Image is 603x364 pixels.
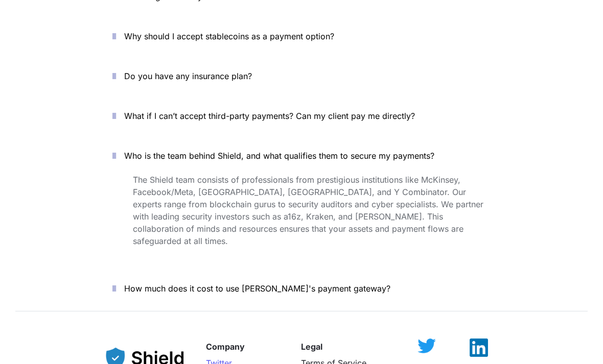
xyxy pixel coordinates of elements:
span: Do you have any insurance plan? [124,71,252,82]
span: The Shield team consists of professionals from prestigious institutions like McKinsey, Facebook/M... [133,175,486,247]
button: Who is the team behind Shield, and what qualifies them to secure my payments? [97,140,506,172]
span: Why should I accept stablecoins as a payment option? [124,32,334,42]
button: Why should I accept stablecoins as a payment option? [97,21,506,53]
button: How much does it cost to use [PERSON_NAME]'s payment gateway? [97,273,506,305]
strong: Legal [301,342,322,352]
button: Do you have any insurance plan? [97,61,506,92]
span: What if I can’t accept third-party payments? Can my client pay me directly? [124,111,415,122]
div: Who is the team behind Shield, and what qualifies them to secure my payments? [97,172,506,265]
span: Who is the team behind Shield, and what qualifies them to secure my payments? [124,151,434,161]
strong: Company [206,342,245,352]
span: How much does it cost to use [PERSON_NAME]'s payment gateway? [124,284,390,294]
button: What if I can’t accept third-party payments? Can my client pay me directly? [97,101,506,132]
